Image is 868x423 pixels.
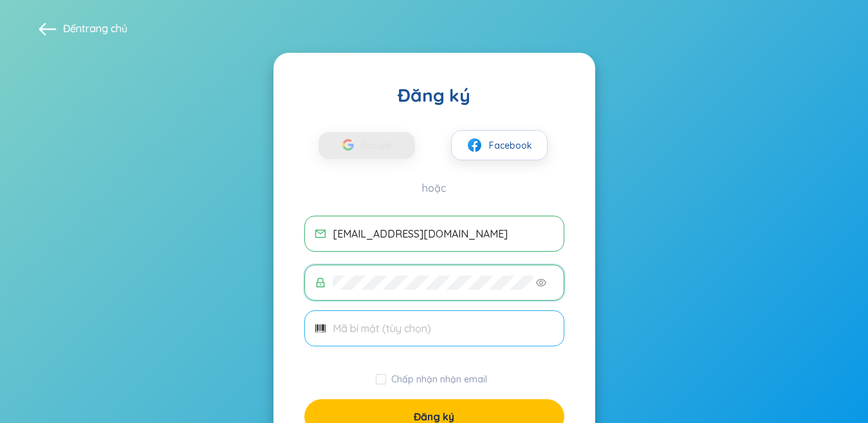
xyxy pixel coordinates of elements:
font: Facebook [489,140,532,151]
font: Đến [63,22,82,35]
font: Đăng ký [414,410,454,423]
span: mắt [536,277,546,288]
span: thư [315,229,326,239]
img: facebook [466,137,483,153]
input: E-mail [333,227,553,241]
a: trang chủ [82,22,127,35]
span: khóa [315,277,326,288]
input: Mã bí mật (tùy chọn) [333,321,553,335]
font: Google [360,140,391,151]
button: Google [319,132,415,159]
font: hoặc [422,182,446,194]
button: facebookFacebook [451,130,548,160]
span: mã vạch [315,323,326,334]
font: Đăng ký [398,84,470,106]
font: Chấp nhận nhận email [391,373,487,385]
